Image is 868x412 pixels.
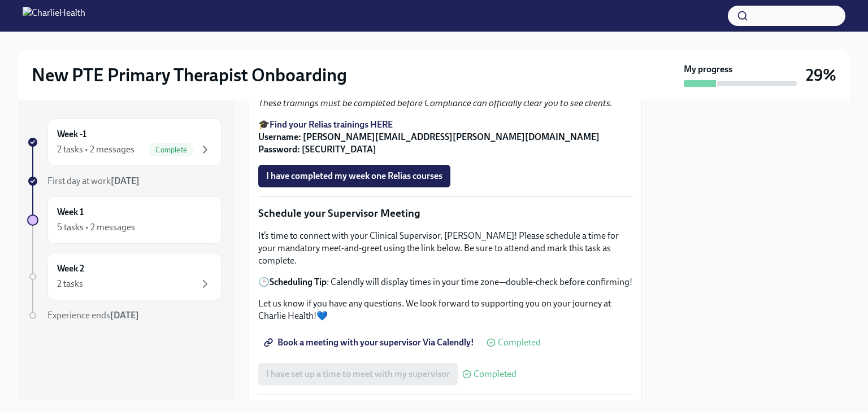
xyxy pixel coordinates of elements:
a: Week 22 tasks [27,253,222,300]
a: First day at work[DATE] [27,175,222,187]
p: 🎓 [258,119,632,156]
div: 2 tasks [57,278,83,290]
h3: 29% [806,65,836,85]
span: Completed [498,338,541,347]
button: I have completed my week one Relias courses [258,165,450,187]
h6: Week 2 [57,262,84,275]
strong: Scheduling Tip [270,277,327,287]
p: Schedule your Supervisor Meeting [258,206,632,221]
a: Find your Relias trainings HERE [270,119,393,130]
strong: [DATE] [110,310,139,321]
span: Complete [149,146,194,154]
p: 🕒 : Calendly will display times in your time zone—double-check before confirming! [258,276,632,288]
span: Book a meeting with your supervisor Via Calendly! [266,337,474,348]
span: First day at work [47,176,140,186]
h2: New PTE Primary Therapist Onboarding [32,64,347,86]
a: Book a meeting with your supervisor Via Calendly! [258,331,482,354]
div: 5 tasks • 2 messages [57,221,135,234]
a: Week -12 tasks • 2 messagesComplete [27,119,222,166]
span: Experience ends [47,310,139,321]
a: Week 15 tasks • 2 messages [27,196,222,244]
em: These trainings must be completed before Compliance can officially clear you to see clients. [258,98,613,108]
div: 2 tasks • 2 messages [57,143,134,156]
img: CharlieHealth [23,7,85,25]
p: Let us know if you have any questions. We look forward to supporting you on your journey at Charl... [258,297,632,322]
span: I have completed my week one Relias courses [266,170,442,182]
p: It’s time to connect with your Clinical Supervisor, [PERSON_NAME]! Please schedule a time for you... [258,230,632,267]
h6: Week -1 [57,128,86,141]
strong: [DATE] [111,176,140,186]
strong: Username: [PERSON_NAME][EMAIL_ADDRESS][PERSON_NAME][DOMAIN_NAME] Password: [SECURITY_DATA] [258,132,600,155]
h6: Week 1 [57,206,84,218]
strong: My progress [684,63,732,76]
span: Completed [474,370,517,379]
